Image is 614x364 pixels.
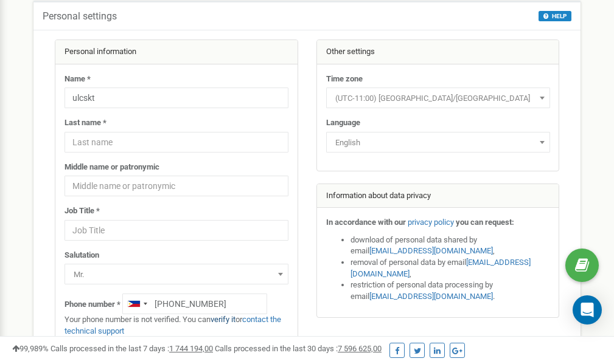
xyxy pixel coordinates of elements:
[211,315,235,324] a: verify it
[65,299,120,311] label: Phone number *
[351,235,550,257] li: download of personal data shared by email ,
[351,258,531,278] a: [EMAIL_ADDRESS][DOMAIN_NAME]
[326,218,406,227] strong: In accordance with our
[408,218,454,227] a: privacy policy
[326,132,550,153] span: English
[330,134,546,151] span: English
[65,132,288,153] input: Last name
[326,117,360,129] label: Language
[456,218,514,227] strong: you can request:
[122,294,267,314] input: +1-800-555-55-55
[215,344,382,353] span: Calls processed in the last 30 days :
[330,90,546,107] span: (UTC-11:00) Pacific/Midway
[65,264,288,284] span: Mr.
[65,315,281,335] a: contact the technical support
[573,295,602,325] div: Open Intercom Messenger
[317,184,559,208] div: Information about data privacy
[69,266,284,283] span: Mr.
[369,292,493,301] a: [EMAIL_ADDRESS][DOMAIN_NAME]
[43,11,117,22] h5: Personal settings
[326,88,550,108] span: (UTC-11:00) Pacific/Midway
[351,280,550,302] li: restriction of personal data processing by email .
[65,74,91,85] label: Name *
[51,344,213,353] span: Calls processed in the last 7 days :
[169,344,213,353] u: 1 744 194,00
[12,344,49,353] span: 99,989%
[351,257,550,280] li: removal of personal data by email ,
[123,294,151,314] div: Telephone country code
[65,176,288,196] input: Middle name or patronymic
[55,40,298,64] div: Personal information
[65,314,288,337] p: Your phone number is not verified. You can or
[369,246,493,255] a: [EMAIL_ADDRESS][DOMAIN_NAME]
[317,40,559,64] div: Other settings
[65,220,288,241] input: Job Title
[65,162,159,173] label: Middle name or patronymic
[65,117,106,129] label: Last name *
[65,205,100,217] label: Job Title *
[65,250,99,261] label: Salutation
[65,88,288,108] input: Name
[338,344,382,353] u: 7 596 625,00
[326,74,363,85] label: Time zone
[539,11,571,21] button: HELP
